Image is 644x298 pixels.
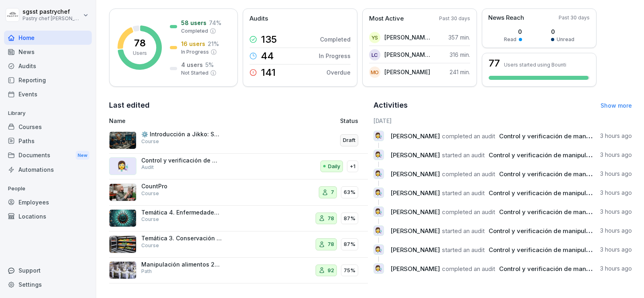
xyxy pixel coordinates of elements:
p: Users started using Bounti [504,62,566,68]
p: Path [141,268,152,275]
p: 0 [504,27,522,36]
p: 3 hours ago [600,170,632,178]
span: Control y verificación de manipuladores [489,151,607,159]
p: CountPro [141,183,222,190]
p: 87% [344,215,355,223]
div: YS [369,32,380,43]
p: Completed [181,27,208,35]
span: [PERSON_NAME] [390,246,440,254]
p: Course [141,216,159,223]
p: 👩‍🔬 [375,149,382,160]
a: ⚙️ Introducción a Jikko: Software MES para ProducciónCourseDraft [109,127,368,154]
span: [PERSON_NAME] [390,132,440,140]
span: [PERSON_NAME] [390,170,440,178]
span: started an audit [442,227,485,235]
h2: Last edited [109,100,368,111]
p: 75% [344,267,355,275]
span: completed an audit [442,208,495,216]
p: Name [109,117,268,125]
p: Completed [320,35,351,44]
p: 3 hours ago [600,265,632,273]
p: 92 [328,267,334,275]
p: Course [141,138,159,145]
img: frq77ysdix3y9as6qvhv4ihg.png [109,209,136,227]
p: 16 users [181,40,205,48]
p: Daily [328,163,340,171]
div: Support [4,263,92,277]
p: Unread [557,36,574,43]
h6: [DATE] [374,117,632,125]
span: [PERSON_NAME] [390,265,440,273]
p: 21 % [208,40,219,48]
p: [PERSON_NAME] [PERSON_NAME] [384,50,431,59]
img: nanuqyb3jmpxevmk16xmqivn.png [109,183,136,201]
a: Automations [4,163,92,177]
p: Library [4,107,92,120]
p: Users [133,50,147,57]
h3: 77 [489,58,500,68]
p: 3 hours ago [600,246,632,254]
p: 63% [344,188,355,196]
p: Read [504,36,516,43]
p: 141 [261,68,276,77]
span: Control y verificación de manipuladores [489,246,607,254]
div: LC [369,49,380,60]
a: Show more [601,102,632,109]
p: [PERSON_NAME] [384,68,430,76]
p: People [4,182,92,195]
p: sgsst pastrychef [23,8,81,15]
a: Events [4,87,92,101]
p: Course [141,242,159,249]
a: Courses [4,120,92,134]
a: CountProCourse763% [109,179,368,206]
p: 135 [261,35,277,44]
p: Temática 4. Enfermedades transmitidas por alimentos ETA'S [141,209,222,216]
p: 👩‍🔬 [375,244,382,255]
div: Settings [4,277,92,292]
p: Past 30 days [559,14,590,21]
p: 👩‍🔬 [375,130,382,142]
a: Employees [4,195,92,209]
span: [PERSON_NAME] [390,208,440,216]
span: [PERSON_NAME] [390,189,440,197]
p: Most Active [369,14,404,23]
h2: Activities [374,100,408,111]
p: 👩‍🔬 [375,225,382,236]
a: 👩‍🔬Control y verificación de manipuladoresAuditDaily+1 [109,154,368,180]
p: Overdue [326,68,351,77]
img: xrig9ngccgkbh355tbuziiw7.png [109,261,136,279]
p: 👩‍🔬 [375,206,382,217]
span: Control y verificación de manipuladores [499,208,617,216]
div: MO [369,67,380,78]
p: 3 hours ago [600,227,632,235]
p: 78 [328,215,334,223]
p: 78 [328,240,334,248]
img: txp9jo0aqkvplb2936hgnpad.png [109,131,136,149]
p: 58 users [181,19,206,27]
p: ⚙️ Introducción a Jikko: Software MES para Producción [141,131,222,138]
div: Paths [4,134,92,148]
p: 3 hours ago [600,189,632,197]
div: New [76,151,89,160]
p: [PERSON_NAME] Soche [384,33,431,42]
p: News Reach [488,13,524,23]
p: 3 hours ago [600,132,632,140]
p: 87% [344,240,355,248]
p: Control y verificación de manipuladores [141,157,222,164]
p: Audits [250,14,268,23]
p: 44 [261,51,274,61]
a: Locations [4,209,92,223]
p: +1 [350,163,355,171]
p: Manipulación alimentos 2025 [141,261,222,268]
p: Not Started [181,69,208,77]
a: Audits [4,59,92,73]
p: Temática 3. Conservación de los alimentos [141,235,222,242]
span: completed an audit [442,170,495,178]
span: [PERSON_NAME] [390,151,440,159]
div: Home [4,31,92,45]
a: News [4,45,92,59]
